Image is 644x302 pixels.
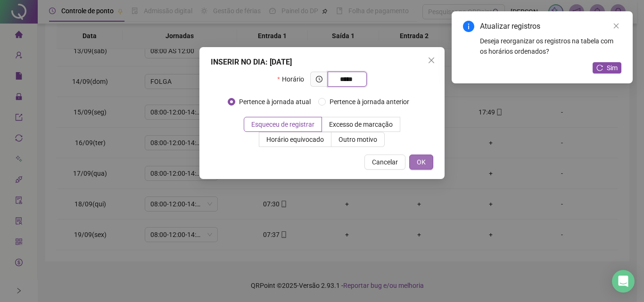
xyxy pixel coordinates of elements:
[277,72,310,87] label: Horário
[329,121,393,128] span: Excesso de marcação
[211,57,433,68] div: INSERIR NO DIA : [DATE]
[266,136,324,143] span: Horário equivocado
[613,23,619,29] span: close
[607,63,618,73] span: Sim
[235,97,314,107] span: Pertence à jornada atual
[409,155,433,170] button: OK
[480,21,621,32] div: Atualizar registros
[593,62,621,73] button: Sim
[611,21,621,31] a: Close
[424,53,439,68] button: Close
[364,155,405,170] button: Cancelar
[417,157,426,167] span: OK
[251,121,314,128] span: Esqueceu de registrar
[463,21,474,32] span: info-circle
[612,270,635,293] div: Open Intercom Messenger
[428,57,435,64] span: close
[372,157,398,167] span: Cancelar
[326,97,413,107] span: Pertence à jornada anterior
[596,65,603,71] span: reload
[480,36,621,57] div: Deseja reorganizar os registros na tabela com os horários ordenados?
[339,136,377,143] span: Outro motivo
[316,76,322,82] span: clock-circle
